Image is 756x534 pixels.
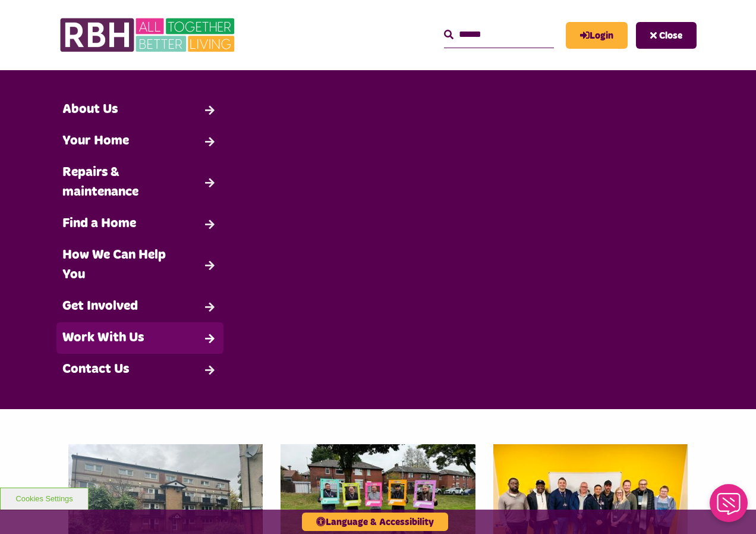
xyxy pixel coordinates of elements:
a: Find a Home [56,208,223,240]
img: RBH [59,12,238,58]
a: Your Home [56,125,223,157]
a: Work With Us [56,322,223,354]
button: Navigation [636,22,697,49]
a: Contact Us [56,354,223,385]
a: How We Can Help You [56,240,223,291]
input: Search [444,22,554,48]
button: Language & Accessibility [302,513,448,531]
span: Close [659,31,682,40]
a: About Us [56,94,223,125]
a: MyRBH [566,22,628,49]
iframe: Netcall Web Assistant for live chat [703,480,756,534]
a: Get Involved [56,291,223,322]
a: Repairs & maintenance [56,157,223,208]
